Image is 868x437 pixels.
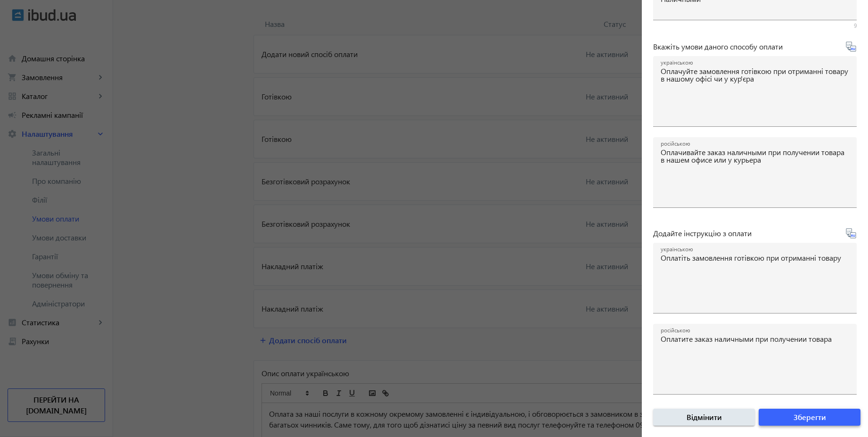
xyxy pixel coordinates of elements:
[661,327,690,334] mat-label: російською
[653,228,752,239] span: Додайте інструкцію з оплати
[845,228,857,239] svg-icon: Перекласти на рос.
[653,41,783,52] span: Вкажіть умови даного способу оплати
[794,412,826,422] span: Зберегти
[653,409,755,426] button: Відмінити
[661,246,693,253] mat-label: українською
[759,409,860,426] button: Зберегти
[845,41,857,52] svg-icon: Перекласти на рос.
[687,412,722,422] span: Відмінити
[661,140,690,148] mat-label: російською
[661,59,693,66] mat-label: українською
